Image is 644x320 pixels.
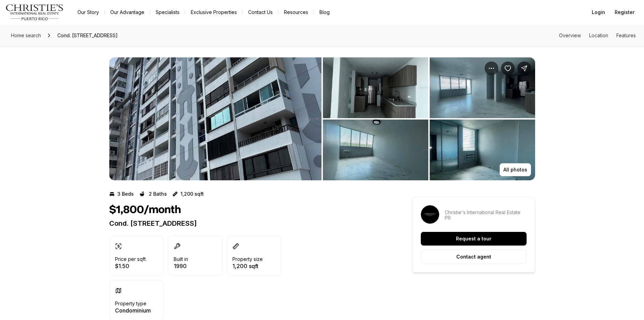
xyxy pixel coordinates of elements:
[485,61,498,75] button: Property options
[185,8,242,17] a: Exclusive Properties
[105,8,150,17] a: Our Advantage
[314,8,335,17] a: Blog
[117,191,134,197] p: 3 Beds
[501,61,515,75] button: Save Property: Cond. LAGUNA GARDENS 3 #4B
[174,256,188,262] p: Built in
[559,33,636,38] nav: Page section menu
[232,256,263,262] p: Property size
[323,57,535,180] li: 2 of 3
[278,8,314,17] a: Resources
[232,263,263,269] p: 1,200 sqft
[8,30,44,41] a: Home search
[109,204,181,217] h1: $1,800/month
[109,57,321,180] button: View image gallery
[616,32,636,38] a: Skip to: Features
[430,120,535,180] button: View image gallery
[615,10,634,15] span: Register
[592,10,605,15] span: Login
[588,5,609,19] button: Login
[456,254,491,260] p: Contact agent
[500,163,531,176] button: All photos
[517,61,531,75] button: Share Property: Cond. LAGUNA GARDENS 3 #4B
[445,210,527,221] p: Christie's International Real Estate PR
[55,30,120,41] span: Cond. [STREET_ADDRESS]
[109,57,535,180] div: Listing Photos
[430,57,535,118] button: View image gallery
[11,32,41,38] span: Home search
[611,5,639,19] button: Register
[149,191,167,197] p: 2 Baths
[559,32,581,38] a: Skip to: Overview
[243,8,278,17] button: Contact Us
[181,191,204,197] p: 1,200 sqft
[323,57,428,118] button: View image gallery
[109,219,388,227] p: Cond. [STREET_ADDRESS]
[115,301,146,306] p: Property type
[421,232,527,246] button: Request a tour
[5,4,64,20] img: logo
[115,256,146,262] p: Price per sqft
[421,250,527,264] button: Contact agent
[72,8,104,17] a: Our Story
[589,32,608,38] a: Skip to: Location
[115,263,146,269] p: $1.50
[503,167,527,172] p: All photos
[456,236,491,241] p: Request a tour
[323,120,428,180] button: View image gallery
[150,8,185,17] a: Specialists
[174,263,188,269] p: 1990
[109,57,321,180] li: 1 of 3
[115,308,151,313] p: Condominium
